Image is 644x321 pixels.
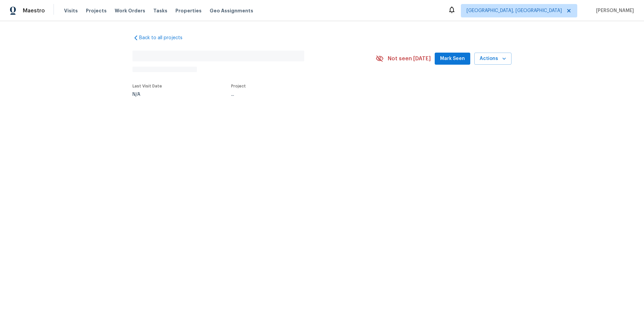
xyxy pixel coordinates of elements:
[480,55,506,63] span: Actions
[231,84,246,88] span: Project
[86,7,107,14] span: Projects
[132,84,162,88] span: Last Visit Date
[153,8,167,13] span: Tasks
[115,7,145,14] span: Work Orders
[132,92,162,97] div: N/A
[132,35,197,41] a: Back to all projects
[474,53,512,65] button: Actions
[388,55,431,62] span: Not seen [DATE]
[64,7,78,14] span: Visits
[440,55,465,63] span: Mark Seen
[210,7,253,14] span: Geo Assignments
[593,7,634,14] span: [PERSON_NAME]
[175,7,202,14] span: Properties
[467,7,562,14] span: [GEOGRAPHIC_DATA], [GEOGRAPHIC_DATA]
[231,92,360,97] div: ...
[23,7,45,14] span: Maestro
[435,53,470,65] button: Mark Seen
